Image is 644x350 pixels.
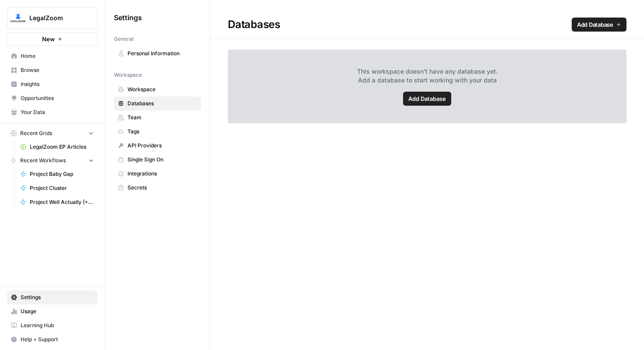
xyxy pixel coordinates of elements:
span: Opportunities [21,94,94,102]
span: Learning Hub [21,321,94,329]
a: Insights [7,77,98,91]
a: Single Sign On [114,153,201,167]
a: Usage [7,304,98,318]
a: Home [7,49,98,63]
a: Your Data [7,105,98,119]
a: Team [114,111,201,125]
a: Secrets [114,181,201,195]
span: Your Data [21,108,94,116]
span: Workspace [114,71,142,79]
span: Settings [114,12,142,23]
span: API Providers [127,142,197,150]
button: Help + Support [7,332,98,346]
span: Add Database [408,94,446,103]
div: Databases [210,18,644,32]
span: LegalZoom EP Articles [30,143,94,151]
span: Secrets [127,184,197,192]
a: Workspace [114,82,201,96]
a: Learning Hub [7,318,98,332]
button: New [7,32,98,46]
a: Tags [114,125,201,139]
span: Integrations [127,170,197,178]
span: Settings [21,293,94,301]
a: Opportunities [7,91,98,105]
a: Project Baby Gap [16,167,98,181]
span: Usage [21,307,94,315]
button: Workspace: LegalZoom [7,7,98,29]
span: Databases [127,100,197,107]
span: Insights [21,80,94,88]
a: Project Well Actually (+Sentiment) [16,195,98,209]
a: Personal Information [114,46,201,61]
span: Workspace [127,86,197,93]
a: Add Database [403,92,451,106]
span: Personal Information [127,50,197,57]
span: Recent Grids [20,129,52,137]
img: LegalZoom Logo [10,10,26,26]
a: API Providers [114,139,201,153]
span: Project Cluster [30,184,94,192]
span: This workspace doesn't have any database yet. Add a database to start working with your data [357,67,498,85]
a: Databases [114,96,201,111]
span: Add Database [577,20,613,29]
span: Team [127,114,197,121]
a: Settings [7,290,98,304]
span: Project Well Actually (+Sentiment) [30,198,94,206]
span: Browse [21,66,94,74]
a: Browse [7,63,98,77]
span: New [42,35,55,43]
button: Recent Grids [7,127,98,140]
a: LegalZoom EP Articles [16,140,98,154]
span: Help + Support [21,336,94,343]
span: Tags [127,128,197,136]
span: Recent Workflows [20,157,66,164]
a: Integrations [114,167,201,181]
span: LegalZoom [29,14,82,22]
span: Project Baby Gap [30,170,94,178]
span: Home [21,52,94,60]
button: Recent Workflows [7,154,98,167]
a: Project Cluster [16,181,98,195]
span: General [114,35,134,43]
a: Add Database [572,18,626,32]
span: Single Sign On [127,156,197,164]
